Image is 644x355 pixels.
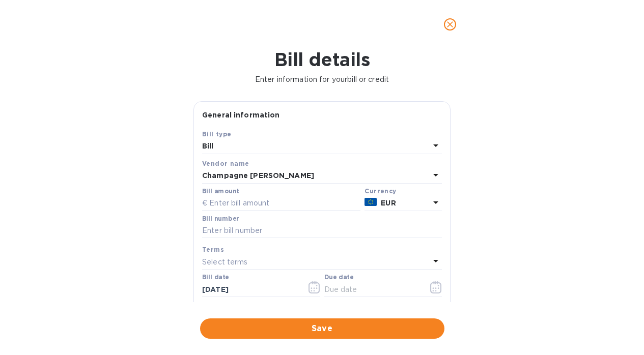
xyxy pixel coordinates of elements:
[438,12,462,37] button: close
[202,142,214,150] b: Bill
[324,275,353,281] label: Due date
[202,216,239,222] label: Bill number
[202,130,232,138] b: Bill type
[200,318,444,339] button: Save
[202,171,314,180] b: Champagne [PERSON_NAME]
[202,111,280,119] b: General information
[202,257,248,268] p: Select terms
[202,188,239,194] label: Bill amount
[381,199,396,207] b: EUR
[202,223,442,239] input: Enter bill number
[202,246,224,253] b: Terms
[8,49,636,70] h1: Bill details
[202,282,298,297] input: Select date
[202,196,360,211] input: € Enter bill amount
[8,74,636,85] p: Enter information for your bill or credit
[208,322,436,335] span: Save
[365,187,396,195] b: Currency
[202,275,229,281] label: Bill date
[202,160,249,167] b: Vendor name
[324,282,421,297] input: Due date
